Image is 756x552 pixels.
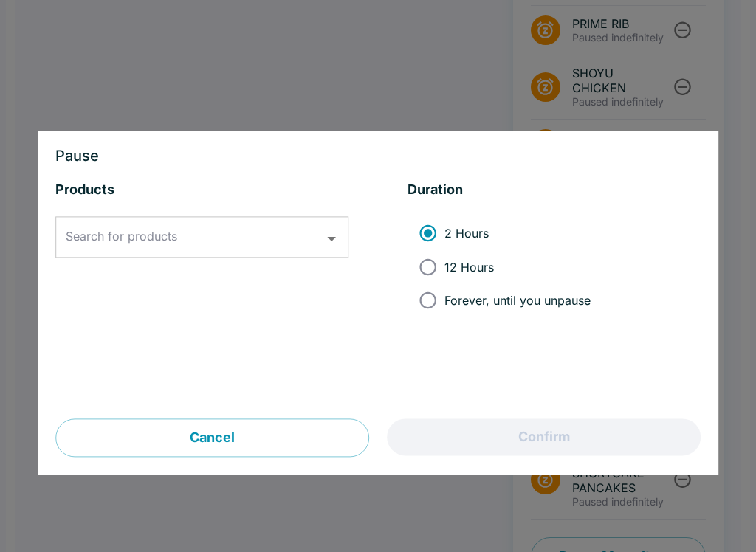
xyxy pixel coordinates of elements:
[444,260,494,275] span: 12 Hours
[444,226,489,241] span: 2 Hours
[320,227,343,250] button: Open
[55,419,369,458] button: Cancel
[55,149,701,164] h3: Pause
[408,182,701,199] h5: Duration
[55,182,348,199] h5: Products
[444,293,591,308] span: Forever, until you unpause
